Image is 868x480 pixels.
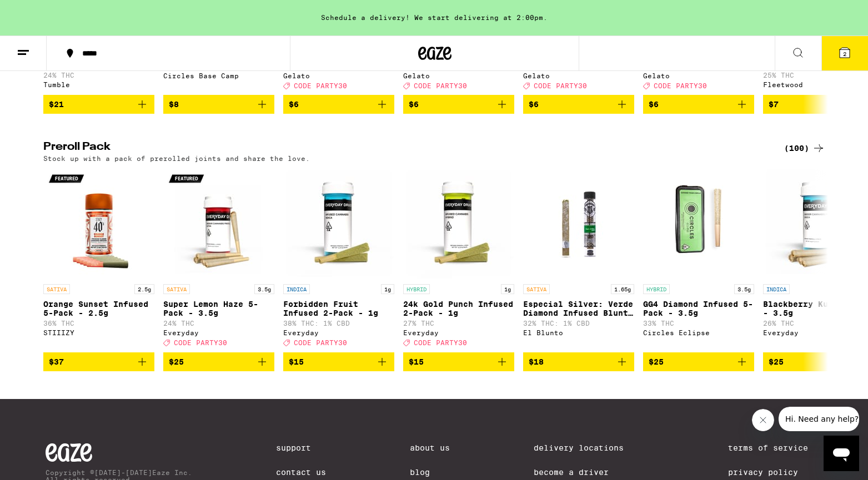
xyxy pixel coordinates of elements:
button: Add to bag [283,95,394,114]
div: Gelato [283,72,394,79]
span: CODE PARTY30 [414,82,467,89]
a: Contact Us [276,468,326,477]
span: $25 [169,357,184,366]
p: HYBRID [403,284,430,294]
iframe: Message from company [779,407,859,431]
a: Become a Driver [534,468,644,477]
a: Open page for Forbidden Fruit Infused 2-Pack - 1g from Everyday [283,168,394,352]
img: Everyday - Super Lemon Haze 5-Pack - 3.5g [163,168,274,279]
a: Blog [410,468,450,477]
img: STIIIZY - Orange Sunset Infused 5-Pack - 2.5g [43,168,154,279]
p: 1g [381,284,394,294]
span: $8 [169,100,179,109]
div: STIIIZY [43,329,154,336]
img: El Blunto - Especial Silver: Verde Diamond Infused Blunt - 1.65g [523,168,634,279]
a: Open page for 24k Gold Punch Infused 2-Pack - 1g from Everyday [403,168,514,352]
div: Circles Eclipse [643,329,754,336]
a: Delivery Locations [534,443,644,452]
a: About Us [410,443,450,452]
button: Add to bag [403,352,514,371]
span: $6 [289,100,299,109]
p: SATIVA [523,284,550,294]
p: Especial Silver: Verde Diamond Infused Blunt - 1.65g [523,300,634,317]
div: Gelato [403,72,514,79]
p: Forbidden Fruit Infused 2-Pack - 1g [283,300,394,317]
p: 2.5g [134,284,154,294]
div: Everyday [403,329,514,336]
a: Open page for Orange Sunset Infused 5-Pack - 2.5g from STIIIZY [43,168,154,352]
div: El Blunto [523,329,634,336]
span: $25 [769,357,784,366]
span: CODE PARTY30 [414,340,467,347]
img: Circles Eclipse - GG4 Diamond Infused 5-Pack - 3.5g [643,168,754,279]
button: 2 [821,36,868,70]
button: Add to bag [163,352,274,371]
a: Open page for GG4 Diamond Infused 5-Pack - 3.5g from Circles Eclipse [643,168,754,352]
p: 36% THC [43,320,154,327]
p: Stock up with a pack of prerolled joints and share the love. [43,155,310,162]
span: $25 [649,357,664,366]
p: Orange Sunset Infused 5-Pack - 2.5g [43,300,154,317]
p: 24k Gold Punch Infused 2-Pack - 1g [403,300,514,317]
a: (100) [784,142,825,155]
span: $15 [289,357,304,366]
div: Everyday [283,329,394,336]
button: Add to bag [643,95,754,114]
p: 27% THC [403,320,514,327]
p: 24% THC [43,72,154,79]
p: 33% THC [643,320,754,327]
span: CODE PARTY30 [294,340,347,347]
button: Add to bag [283,352,394,371]
span: CODE PARTY30 [534,82,587,89]
button: Add to bag [523,95,634,114]
h2: Preroll Pack [43,142,771,155]
button: Add to bag [643,352,754,371]
a: Privacy Policy [728,468,823,477]
button: Add to bag [163,95,274,114]
img: Everyday - 24k Gold Punch Infused 2-Pack - 1g [403,168,514,279]
span: 2 [843,50,846,57]
div: Tumble [43,81,154,88]
a: Open page for Especial Silver: Verde Diamond Infused Blunt - 1.65g from El Blunto [523,168,634,352]
p: 3.5g [734,284,754,294]
button: Add to bag [43,352,154,371]
p: 1.65g [611,284,634,294]
img: Everyday - Forbidden Fruit Infused 2-Pack - 1g [283,168,394,279]
p: SATIVA [43,284,70,294]
a: Open page for Super Lemon Haze 5-Pack - 3.5g from Everyday [163,168,274,352]
div: Gelato [643,72,754,79]
span: CODE PARTY30 [294,82,347,89]
span: $7 [769,100,779,109]
button: Add to bag [403,95,514,114]
p: Super Lemon Haze 5-Pack - 3.5g [163,300,274,317]
p: 1g [501,284,514,294]
a: Terms of Service [728,443,823,452]
div: Gelato [523,72,634,79]
div: Circles Base Camp [163,72,274,79]
iframe: Close message [752,409,774,431]
p: 32% THC: 1% CBD [523,320,634,327]
span: CODE PARTY30 [654,82,707,89]
p: INDICA [283,284,310,294]
span: $18 [529,357,544,366]
span: $6 [649,100,659,109]
div: Everyday [163,329,274,336]
p: GG4 Diamond Infused 5-Pack - 3.5g [643,300,754,317]
p: 24% THC [163,320,274,327]
span: $37 [49,357,64,366]
button: Add to bag [523,352,634,371]
p: HYBRID [643,284,670,294]
span: $6 [409,100,419,109]
span: CODE PARTY30 [174,340,227,347]
iframe: Button to launch messaging window [824,436,859,471]
p: 38% THC: 1% CBD [283,320,394,327]
span: $15 [409,357,424,366]
span: $6 [529,100,539,109]
p: SATIVA [163,284,190,294]
p: INDICA [763,284,790,294]
button: Add to bag [43,95,154,114]
a: Support [276,443,326,452]
p: 3.5g [254,284,274,294]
